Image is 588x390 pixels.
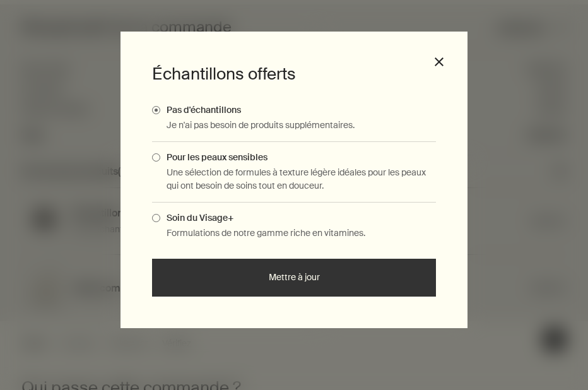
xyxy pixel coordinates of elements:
p: Je n'ai pas besoin de produits supplémentaires. [167,119,436,132]
button: close [433,56,445,68]
p: Formulations de notre gamme riche en vitamines. [167,227,436,240]
span: Pas d'échantillons [160,104,241,115]
span: Soin du Visage+ [160,212,233,223]
span: Pour les peaux sensibles [160,151,268,163]
p: Une sélection de formules à texture légère idéales pour les peaux qui ont besoin de soins tout en... [167,166,436,192]
button: Mettre à jour [152,259,436,297]
h3: Échantillons offerts [152,63,436,85]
